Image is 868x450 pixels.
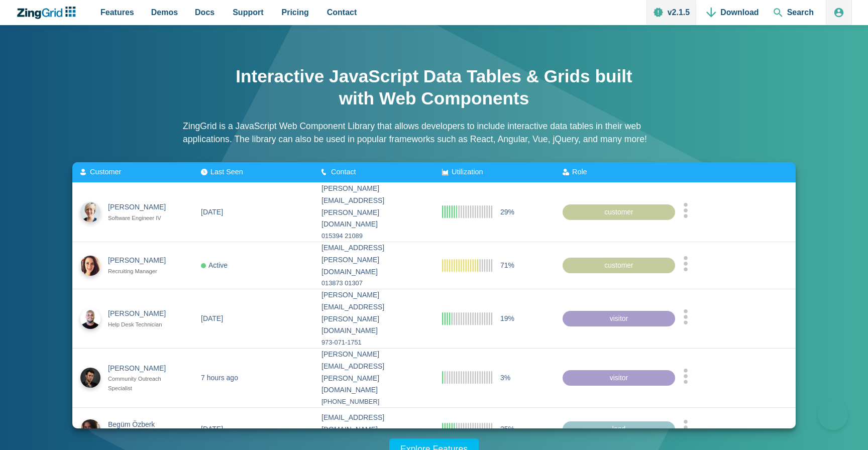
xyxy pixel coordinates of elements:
[321,396,426,407] div: [PHONE_NUMBER]
[452,168,483,176] span: Utilization
[108,213,175,223] div: Software Engineer IV
[563,204,675,220] div: customer
[108,374,175,393] div: Community Outreach Specialist
[321,278,426,289] div: 013873 01307
[572,168,587,176] span: Role
[195,6,214,19] span: Docs
[331,168,356,176] span: Contact
[108,308,175,320] div: [PERSON_NAME]
[108,320,175,329] div: Help Desk Technician
[201,423,223,435] div: [DATE]
[321,242,426,278] div: [EMAIL_ADDRESS][PERSON_NAME][DOMAIN_NAME]
[183,120,685,146] p: ZingGrid is a JavaScript Web Component Library that allows developers to include interactive data...
[100,6,134,19] span: Features
[818,400,848,430] iframe: Toggle Customer Support
[321,183,426,231] div: [PERSON_NAME][EMAIL_ADDRESS][PERSON_NAME][DOMAIN_NAME]
[201,372,238,384] div: 7 hours ago
[321,412,426,436] div: [EMAIL_ADDRESS][DOMAIN_NAME]
[321,337,426,348] div: 973-071-1751
[108,255,175,267] div: [PERSON_NAME]
[90,168,121,176] span: Customer
[201,312,223,324] div: [DATE]
[108,418,175,430] div: Begüm Özberk
[500,423,514,435] span: 25%
[500,312,514,324] span: 19%
[563,370,675,386] div: visitor
[210,168,243,176] span: Last Seen
[108,267,175,276] div: Recruiting Manager
[563,257,675,273] div: customer
[327,6,357,19] span: Contact
[201,259,228,271] div: Active
[500,372,510,384] span: 3%
[500,206,514,218] span: 29%
[563,310,675,326] div: visitor
[233,65,635,109] h1: Interactive JavaScript Data Tables & Grids built with Web Components
[321,289,426,337] div: [PERSON_NAME][EMAIL_ADDRESS][PERSON_NAME][DOMAIN_NAME]
[233,6,263,19] span: Support
[321,231,426,242] div: 015394 21089
[16,7,81,19] a: ZingChart Logo. Click to return to the homepage
[108,362,175,374] div: [PERSON_NAME]
[151,6,178,19] span: Demos
[563,421,675,437] div: lead
[500,259,514,271] span: 71%
[108,201,175,213] div: [PERSON_NAME]
[201,206,223,218] div: [DATE]
[282,6,309,19] span: Pricing
[321,349,426,396] div: [PERSON_NAME][EMAIL_ADDRESS][PERSON_NAME][DOMAIN_NAME]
